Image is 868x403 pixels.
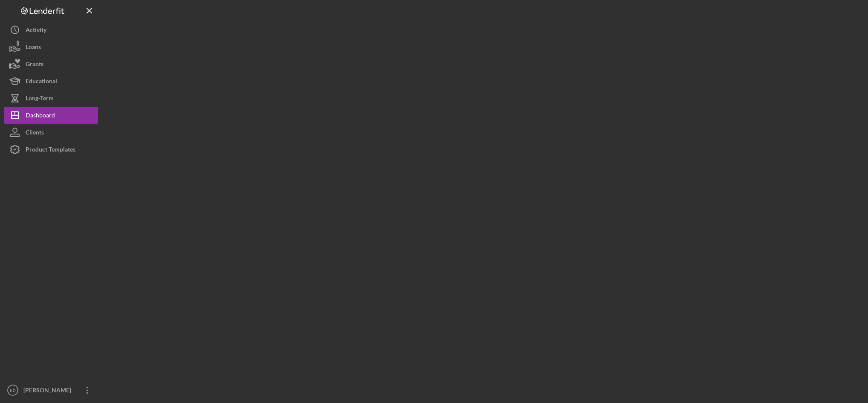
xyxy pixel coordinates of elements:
[26,141,75,160] div: Product Templates
[10,388,15,393] text: KD
[4,21,98,38] button: Activity
[26,38,41,58] div: Loans
[4,90,98,107] button: Long-Term
[26,90,54,109] div: Long-Term
[26,107,55,126] div: Dashboard
[26,21,46,41] div: Activity
[4,73,98,90] button: Educational
[4,141,98,158] button: Product Templates
[4,382,98,399] button: KD[PERSON_NAME]
[26,73,57,92] div: Educational
[4,55,98,73] button: Grants
[26,55,43,75] div: Grants
[4,107,98,124] button: Dashboard
[26,124,44,143] div: Clients
[4,38,98,55] button: Loans
[21,382,77,401] div: [PERSON_NAME]
[4,124,98,141] button: Clients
